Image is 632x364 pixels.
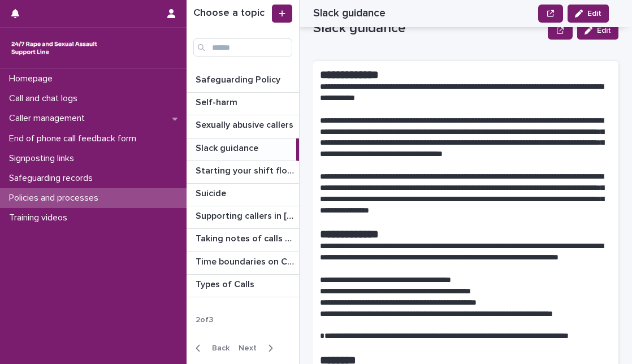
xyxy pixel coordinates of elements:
[187,184,299,206] a: SuicideSuicide
[9,37,99,59] img: rhQMoQhaT3yELyF149Cw
[196,163,297,176] p: Starting your shift flowchart
[5,93,86,104] p: Call and chat logs
[196,118,296,131] p: Sexually abusive callers
[234,343,282,353] button: Next
[187,275,299,297] a: Types of CallsTypes of Calls
[597,27,611,34] span: Edit
[5,73,62,84] p: Homepage
[187,115,299,138] a: Sexually abusive callersSexually abusive callers
[196,231,297,244] p: Taking notes of calls and chats
[187,229,299,252] a: Taking notes of calls and chatsTaking notes of calls and chats
[187,93,299,115] a: Self-harmSelf-harm
[5,193,107,203] p: Policies and processes
[196,254,297,267] p: Time boundaries on Calls and Chats
[577,21,618,40] button: Edit
[313,7,386,20] h2: Slack guidance
[187,206,299,229] a: Supporting callers in [GEOGRAPHIC_DATA]Supporting callers in [GEOGRAPHIC_DATA]
[239,344,263,352] span: Next
[5,173,102,184] p: Safeguarding records
[568,5,609,23] button: Edit
[196,72,283,85] p: Safeguarding Policy
[205,344,230,352] span: Back
[196,186,228,199] p: Suicide
[187,138,299,161] a: Slack guidanceSlack guidance
[193,7,270,20] h1: Choose a topic
[5,133,145,144] p: End of phone call feedback form
[196,209,297,222] p: Supporting callers in Wales
[187,161,299,184] a: Starting your shift flowchartStarting your shift flowchart
[187,70,299,93] a: Safeguarding PolicySafeguarding Policy
[313,20,543,37] p: Slack guidance
[187,306,222,334] p: 2 of 3
[187,343,234,353] button: Back
[196,95,240,108] p: Self-harm
[193,38,292,57] input: Search
[5,153,83,164] p: Signposting links
[587,10,601,18] span: Edit
[187,252,299,275] a: Time boundaries on Calls and ChatsTime boundaries on Calls and Chats
[5,113,94,124] p: Caller management
[196,277,257,290] p: Types of Calls
[196,141,261,154] p: Slack guidance
[5,213,76,223] p: Training videos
